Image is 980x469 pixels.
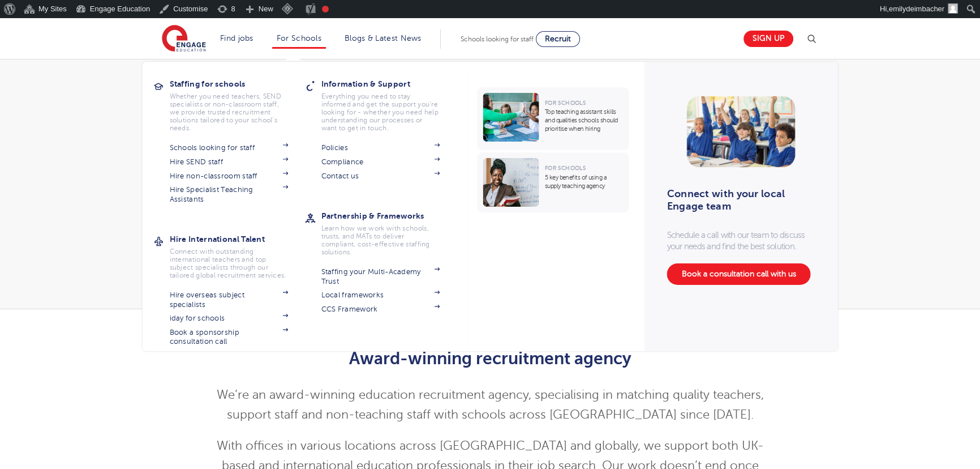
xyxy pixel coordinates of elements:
[321,224,440,256] p: Learn how we work with schools, trusts, and MATs to deliver compliant, cost-effective staffing so...
[321,76,457,92] h3: Information & Support
[345,34,422,42] a: Blogs & Latest News
[545,108,624,133] p: Top teaching assistant skills and qualities schools should prioritise when hiring
[321,143,440,152] a: Policies
[277,34,321,42] a: For Schools
[321,208,457,256] a: Partnership & Frameworks Learn how we work with schools, trusts, and MATs to deliver compliant, c...
[321,157,440,167] a: Compliance
[170,76,306,132] a: Staffing for schools Whether you need teachers, SEND specialists or non-classroom staff, we provi...
[478,87,632,150] a: For Schools Top teaching assistant skills and qualities schools should prioritise when hiring
[170,157,289,167] a: Hire SEND staff
[170,248,289,279] p: Connect with outstanding international teachers and top subject specialists through our tailored ...
[321,291,440,300] a: Local frameworks
[667,187,808,212] h3: Connect with your local Engage team
[162,25,206,53] img: Engage Education
[461,35,534,43] span: Schools looking for staff
[536,31,580,47] a: Recruit
[545,100,586,106] span: For Schools
[322,6,329,12] div: Focus keyphrase not set
[321,267,440,286] a: Staffing your Multi-Academy Trust
[170,76,306,92] h3: Staffing for schools
[170,231,306,247] h3: Hire International Talent
[667,229,815,252] p: Schedule a call with our team to discuss your needs and find the best solution.
[213,385,768,425] p: We’re an award-winning education recruitment agency, specialising in matching quality teachers, s...
[170,143,289,152] a: Schools looking for staff
[170,172,289,181] a: Hire non-classroom staff
[213,349,768,368] h2: Award-winning recruitment agency
[545,35,571,43] span: Recruit
[545,165,586,171] span: For Schools
[170,185,289,204] a: Hire Specialist Teaching Assistants
[667,263,811,285] a: Book a consultation call with us
[889,5,944,13] span: emilydeimbacher
[170,328,289,347] a: Book a sponsorship consultation call
[321,76,457,132] a: Information & Support Everything you need to stay informed and get the support you’re looking for...
[220,34,253,42] a: Find jobs
[321,208,457,224] h3: Partnership & Frameworks
[170,314,289,323] a: iday for schools
[321,305,440,314] a: CCS Framework
[170,291,289,309] a: Hire overseas subject specialists
[545,173,624,190] p: 5 key benefits of using a supply teaching agency
[478,152,632,212] a: For Schools 5 key benefits of using a supply teaching agency
[743,31,793,47] a: Sign up
[170,92,289,132] p: Whether you need teachers, SEND specialists or non-classroom staff, we provide trusted recruitmen...
[321,92,440,132] p: Everything you need to stay informed and get the support you’re looking for - whether you need he...
[321,172,440,181] a: Contact us
[170,231,306,279] a: Hire International Talent Connect with outstanding international teachers and top subject special...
